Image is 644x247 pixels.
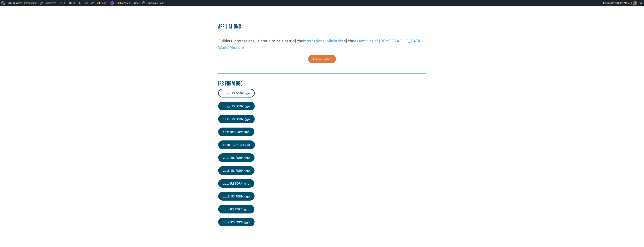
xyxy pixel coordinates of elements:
[218,166,255,175] a: 2018 IRS FORM 990
[218,102,255,110] a: 2023 IRS FORM 990
[10,15,34,18] span: , [GEOGRAPHIC_DATA]
[7,12,53,15] div: to
[218,38,426,55] p: Builders International is proud to be a part of the of the .
[218,89,255,97] a: 2024 IRS FORM 990
[218,192,255,201] a: 2016 IRS FORM 990
[218,205,254,213] a: 2015 IRS FORM 990
[7,8,10,11] img: emoji partyFace
[218,179,254,188] a: 2017 IRS FORM 990
[303,38,344,45] a: International Ministries
[7,4,53,12] div: [PERSON_NAME] donated $100
[611,2,632,4] span: [PERSON_NAME]
[218,115,255,123] a: 2022 IRS FORM 990
[218,80,426,89] h4: IRS Form 990
[54,8,72,15] button: Donate
[218,140,255,149] a: 2020 IRS FORM 990
[218,128,254,136] a: 2021 IRS FORM 990
[218,23,426,32] h4: Affiliations
[218,218,255,226] a: 2014 IRS FORM 990
[308,55,336,63] a: Find a Project
[9,12,32,15] strong: Project Shovel Ready
[218,153,255,162] a: 2019 IRS FORM 990
[7,15,10,18] img: US.png
[218,38,422,52] a: Assemblies of [DEMOGRAPHIC_DATA] World Missions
